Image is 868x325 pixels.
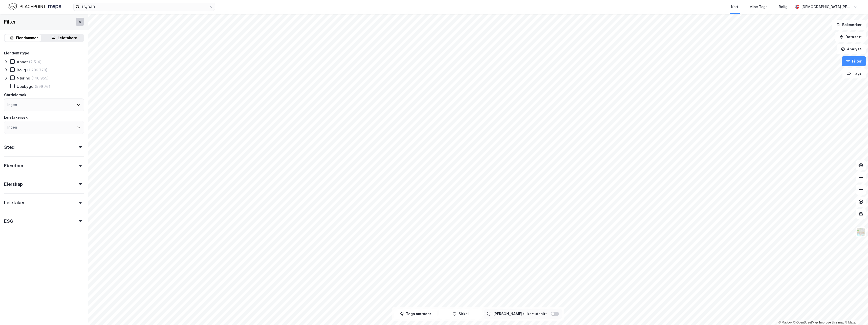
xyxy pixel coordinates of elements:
[7,102,17,108] div: Ingen
[843,301,868,325] div: Kontrollprogram for chat
[856,227,866,237] img: Z
[439,309,482,319] button: Sirkel
[832,20,866,30] button: Bokmerker
[4,218,13,224] div: ESG
[31,76,49,80] div: (146 955)
[749,4,768,10] div: Mine Tags
[819,321,844,324] a: Improve this map
[842,68,866,78] button: Tags
[4,163,23,169] div: Eiendom
[8,2,61,11] img: logo.f888ab2527a4732fd821a326f86c7f29.svg
[843,301,868,325] iframe: Chat Widget
[4,50,29,56] div: Eiendomstype
[80,3,209,11] input: Søk på adresse, matrikkel, gårdeiere, leietakere eller personer
[394,309,437,319] button: Tegn områder
[778,321,792,324] a: Mapbox
[835,32,866,42] button: Datasett
[801,4,852,10] div: [DEMOGRAPHIC_DATA][PERSON_NAME]
[4,18,16,26] div: Filter
[29,59,42,64] div: (7 514)
[7,124,17,130] div: Ingen
[837,44,866,54] button: Analyse
[16,35,38,41] div: Eiendommer
[4,181,23,187] div: Eierskap
[493,311,547,317] div: [PERSON_NAME] til kartutsnitt
[4,200,25,206] div: Leietaker
[793,321,818,324] a: OpenStreetMap
[4,114,28,120] div: Leietakersøk
[4,144,15,150] div: Sted
[58,35,77,41] div: Leietakere
[779,4,788,10] div: Bolig
[17,59,28,64] div: Annet
[731,4,738,10] div: Kart
[842,56,866,66] button: Filter
[4,92,26,98] div: Gårdeiersøk
[35,84,52,89] div: (599 761)
[17,68,26,72] div: Bolig
[27,68,48,72] div: (1 706 778)
[17,76,30,80] div: Næring
[17,84,34,89] div: Ubebygd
